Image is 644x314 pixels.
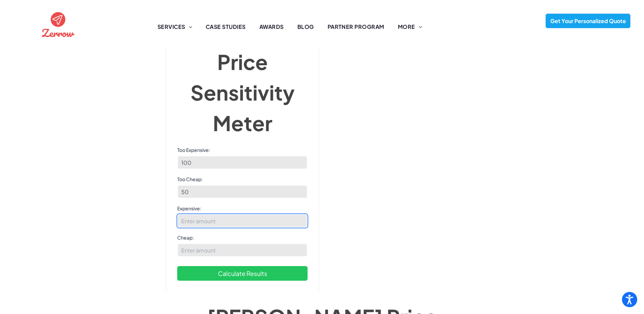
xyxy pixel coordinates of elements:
[391,23,429,31] a: MORE
[199,23,253,31] a: CASE STUDIES
[177,176,308,182] label: Too Cheap:
[177,234,308,241] label: Cheap:
[177,156,308,169] input: Enter amount
[253,23,291,31] a: AWARDS
[291,23,321,31] a: BLOG
[151,23,199,31] a: SERVICES
[177,47,308,138] h2: Price Sensitivity Meter
[548,14,628,28] span: Get Your Personalized Quote
[546,14,630,28] a: Get Your Personalized Quote
[177,205,308,212] label: Expensive:
[177,146,308,153] label: Too Expensive:
[177,266,308,281] button: Calculate Results
[177,214,308,228] input: Enter amount
[321,23,391,31] a: PARTNER PROGRAM
[177,243,308,257] input: Enter amount
[177,185,308,198] input: Enter amount
[40,6,76,42] img: the logo for zernow is a red circle with an airplane in it .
